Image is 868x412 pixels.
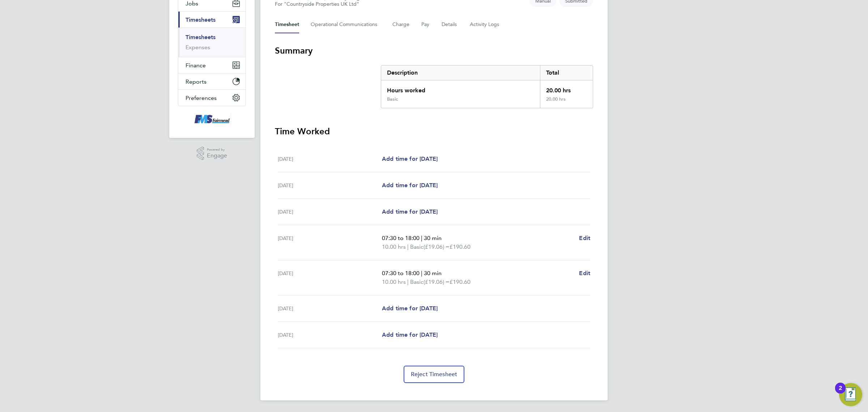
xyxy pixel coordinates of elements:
div: [DATE] [278,207,382,216]
a: Add time for [DATE] [382,181,438,190]
a: Go to home page [178,113,246,125]
section: Timesheet [275,45,593,383]
span: £190.60 [450,278,471,285]
span: 10.00 hrs [382,243,406,250]
span: £190.60 [450,243,471,250]
button: Pay [421,16,430,33]
button: Details [442,16,458,33]
div: Total [540,66,593,80]
span: (£19.06) = [424,278,450,285]
a: Edit [579,269,590,278]
span: Basic [410,243,424,251]
span: Add time for [DATE] [382,331,438,338]
img: f-mead-logo-retina.png [193,113,231,125]
button: Timesheet [275,16,299,33]
button: Preferences [178,90,246,106]
span: | [421,235,422,241]
div: [DATE] [278,304,382,313]
a: Powered byEngage [197,147,227,160]
button: Operational Communications [311,16,381,33]
a: Timesheets [186,34,216,41]
button: Charge [392,16,410,33]
span: Timesheets [186,16,216,23]
span: Powered by [207,147,227,153]
div: Timesheets [178,28,246,57]
span: 30 min [424,270,442,277]
div: [DATE] [278,269,382,286]
span: Add time for [DATE] [382,208,438,215]
div: Summary [381,65,593,108]
div: Hours worked [381,80,540,96]
span: Add time for [DATE] [382,182,438,189]
span: | [407,243,409,250]
span: Basic [410,278,424,286]
a: Add time for [DATE] [382,304,438,313]
button: Timesheets [178,12,246,28]
div: Basic [387,96,398,102]
div: [DATE] [278,331,382,339]
span: 10.00 hrs [382,278,406,285]
button: Reject Timesheet [404,366,465,383]
span: (£19.06) = [424,243,450,250]
span: | [407,278,409,285]
button: Activity Logs [470,16,500,33]
div: [DATE] [278,234,382,251]
a: Expenses [186,44,210,51]
button: Open Resource Center, 2 new notifications [839,383,862,406]
h3: Summary [275,45,593,56]
div: 20.00 hrs [540,80,593,96]
span: 07:30 to 18:00 [382,270,420,277]
div: 2 [839,388,842,398]
div: For "Countryside Properties UK Ltd" [275,1,384,7]
span: 07:30 to 18:00 [382,235,420,241]
h3: Time Worked [275,126,593,137]
div: 20.00 hrs [540,96,593,108]
span: Finance [186,62,206,69]
span: Reports [186,78,207,85]
span: Reject Timesheet [411,371,458,378]
span: | [421,270,422,277]
span: Add time for [DATE] [382,155,438,162]
a: Add time for [DATE] [382,331,438,339]
span: Add time for [DATE] [382,305,438,312]
div: [DATE] [278,155,382,163]
span: Edit [579,270,590,277]
a: Add time for [DATE] [382,207,438,216]
div: [DATE] [278,181,382,190]
div: Description [381,66,540,80]
span: Engage [207,153,227,159]
button: Finance [178,57,246,73]
span: Edit [579,235,590,241]
button: Reports [178,73,246,89]
span: Preferences [186,94,217,101]
a: Add time for [DATE] [382,155,438,163]
a: Edit [579,234,590,243]
span: 30 min [424,235,442,241]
